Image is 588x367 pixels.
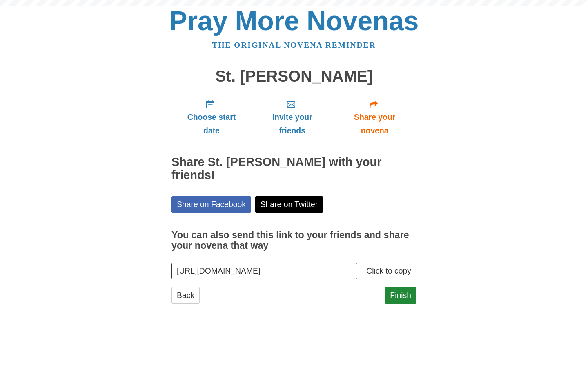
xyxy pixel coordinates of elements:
[361,263,416,279] button: Click to copy
[171,230,416,251] h3: You can also send this link to your friends and share your novena that way
[171,196,251,213] a: Share on Facebook
[171,68,416,85] h1: St. [PERSON_NAME]
[212,41,376,49] a: The original novena reminder
[180,111,243,137] span: Choose start date
[255,196,323,213] a: Share on Twitter
[341,111,408,137] span: Share your novena
[169,6,419,36] a: Pray More Novenas
[252,93,333,141] a: Invite your friends
[260,111,325,137] span: Invite your friends
[171,287,200,304] a: Back
[333,93,416,141] a: Share your novena
[385,287,416,304] a: Finish
[171,93,252,141] a: Choose start date
[171,156,416,182] h2: Share St. [PERSON_NAME] with your friends!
